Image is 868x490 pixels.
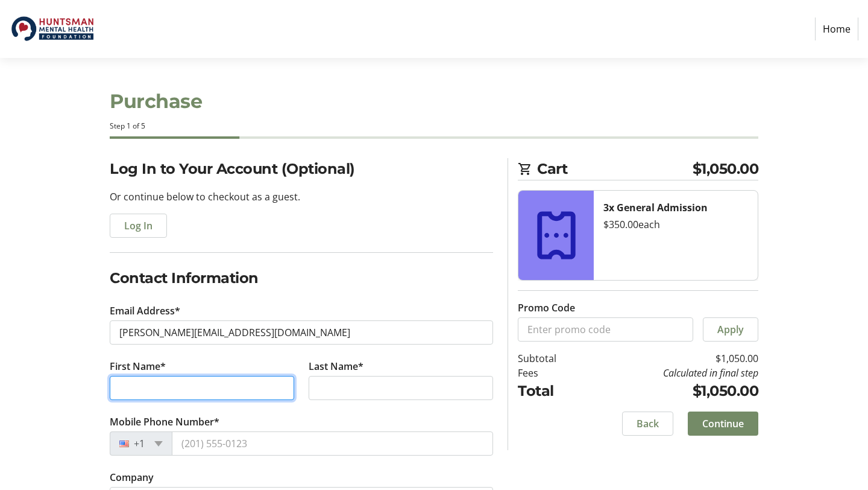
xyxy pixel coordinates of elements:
td: Calculated in final step [587,366,758,380]
button: Continue [688,412,758,436]
td: Subtotal [518,351,587,366]
span: $1,050.00 [693,158,759,180]
label: Company [110,470,154,485]
label: First Name* [110,359,166,374]
td: $1,050.00 [587,351,758,366]
p: Or continue below to checkout as a guest. [110,189,493,204]
h2: Log In to Your Account (Optional) [110,158,493,180]
label: Email Address* [110,304,180,318]
input: (201) 555-0123 [172,431,493,456]
label: Mobile Phone Number* [110,415,219,429]
a: Home [815,17,858,40]
button: Apply [703,317,758,342]
label: Promo Code [518,301,575,315]
img: Huntsman Mental Health Foundation's Logo [10,5,95,53]
div: Step 1 of 5 [110,121,758,132]
label: Last Name* [309,359,363,374]
button: Back [622,412,673,436]
input: Enter promo code [518,317,693,342]
span: Back [637,416,659,431]
span: Apply [717,322,744,337]
td: Fees [518,366,587,380]
td: $1,050.00 [587,380,758,402]
td: Total [518,380,587,402]
span: Cart [537,158,693,180]
div: $350.00 each [603,217,748,232]
h1: Purchase [110,87,758,116]
span: Log In [124,218,153,233]
span: Continue [702,416,744,431]
strong: 3x General Admission [603,201,708,214]
button: Log In [110,214,167,238]
h2: Contact Information [110,267,493,289]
